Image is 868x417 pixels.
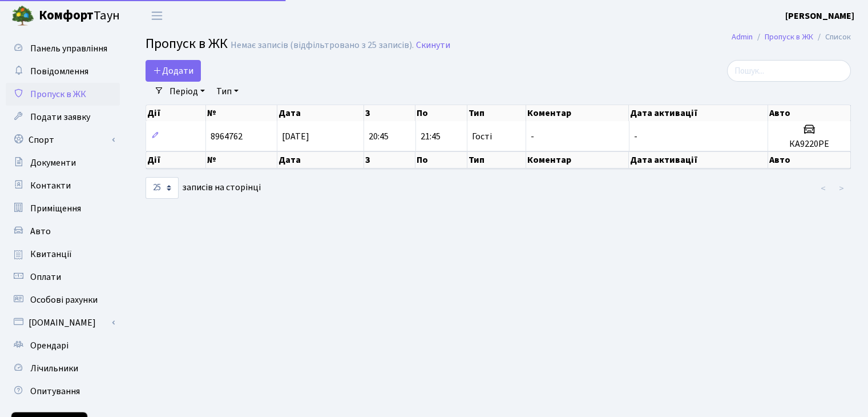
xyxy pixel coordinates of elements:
[415,151,467,169] th: По
[6,60,120,83] a: Повідомлення
[421,130,441,143] span: 21:45
[206,151,277,169] th: №
[531,130,534,143] span: -
[30,339,68,352] span: Орендарі
[39,6,120,26] span: Таун
[30,271,61,283] span: Оплати
[165,82,209,101] a: Період
[768,151,851,169] th: Авто
[415,105,467,121] th: По
[369,130,389,143] span: 20:45
[30,362,78,375] span: Лічильники
[732,31,753,43] a: Admin
[6,197,120,220] a: Приміщення
[773,139,846,150] h5: КА9220РЕ
[6,334,120,357] a: Орендарі
[30,157,76,169] span: Документи
[211,130,243,143] span: 8964762
[212,82,243,101] a: Тип
[727,60,851,82] input: Пошук...
[467,105,526,121] th: Тип
[416,40,450,51] a: Скинути
[629,105,768,121] th: Дата активації
[282,130,309,143] span: [DATE]
[146,60,201,82] a: Додати
[6,83,120,106] a: Пропуск в ЖК
[30,42,107,55] span: Панель управління
[30,248,72,260] span: Квитанції
[6,106,120,129] a: Подати заявку
[6,243,120,266] a: Квитанції
[30,294,98,306] span: Особові рахунки
[629,151,768,169] th: Дата активації
[768,105,851,121] th: Авто
[30,88,86,101] span: Пропуск в ЖК
[714,25,868,49] nav: breadcrumb
[146,151,206,169] th: Дії
[6,37,120,60] a: Панель управління
[11,5,34,27] img: logo.png
[6,174,120,197] a: Контакти
[146,34,228,54] span: Пропуск в ЖК
[146,177,179,199] select: записів на сторінці
[813,31,851,43] li: Список
[143,6,171,25] button: Переключити навігацію
[364,105,416,121] th: З
[6,311,120,334] a: [DOMAIN_NAME]
[30,385,80,398] span: Опитування
[472,132,492,141] span: Гості
[6,288,120,311] a: Особові рахунки
[526,151,629,169] th: Коментар
[30,179,71,192] span: Контакти
[277,105,364,121] th: Дата
[277,151,364,169] th: Дата
[30,225,51,238] span: Авто
[30,111,90,123] span: Подати заявку
[6,151,120,174] a: Документи
[6,266,120,288] a: Оплати
[6,129,120,151] a: Спорт
[785,9,854,23] a: [PERSON_NAME]
[146,105,206,121] th: Дії
[634,130,637,143] span: -
[231,40,414,51] div: Немає записів (відфільтровано з 25 записів).
[785,10,854,22] b: [PERSON_NAME]
[765,31,813,43] a: Пропуск в ЖК
[364,151,416,169] th: З
[6,220,120,243] a: Авто
[206,105,277,121] th: №
[30,202,81,215] span: Приміщення
[153,65,193,77] span: Додати
[6,380,120,403] a: Опитування
[6,357,120,380] a: Лічильники
[526,105,629,121] th: Коментар
[39,6,94,25] b: Комфорт
[467,151,526,169] th: Тип
[146,177,261,199] label: записів на сторінці
[30,65,88,78] span: Повідомлення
